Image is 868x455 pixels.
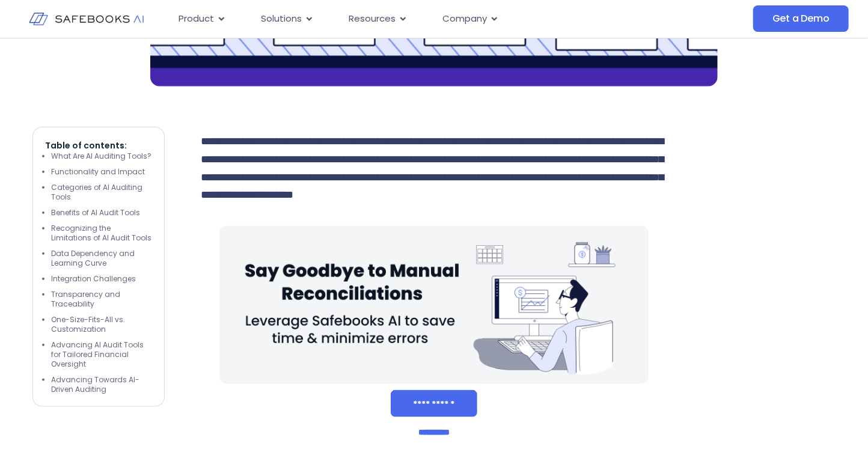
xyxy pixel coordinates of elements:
[349,12,396,26] span: Resources
[51,340,152,369] li: Advancing AI Audit Tools for Tailored Financial Oversight
[261,12,302,26] span: Solutions
[51,375,152,394] li: Advancing Towards AI-Driven Auditing
[51,315,152,334] li: One-Size-Fits-All vs. Customization
[442,12,487,26] span: Company
[51,224,152,243] li: Recognizing the Limitations of AI Audit Tools
[51,274,152,284] li: Integration Challenges
[169,7,661,31] div: Menu Toggle
[51,167,152,177] li: Functionality and Impact
[45,139,152,151] p: Table of contents:
[772,13,830,25] span: Get a Demo
[51,151,152,161] li: What Are AI Auditing Tools?
[51,249,152,268] li: Data Dependency and Learning Curve
[51,208,152,218] li: Benefits of AI Audit Tools
[169,7,661,31] nav: Menu
[753,5,849,32] a: Get a Demo
[51,290,152,309] li: Transparency and Traceability
[51,183,152,202] li: Categories of AI Auditing Tools
[179,12,214,26] span: Product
